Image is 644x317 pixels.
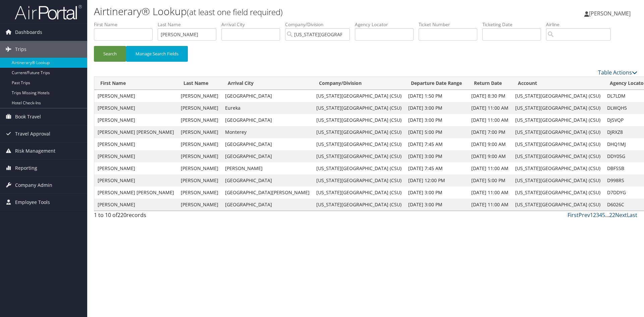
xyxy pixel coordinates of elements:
[94,77,177,90] th: First Name: activate to sort column ascending
[222,102,313,114] td: Eureka
[584,3,637,23] a: [PERSON_NAME]
[313,114,405,126] td: [US_STATE][GEOGRAPHIC_DATA] (CSU)
[94,211,222,222] div: 1 to 10 of records
[468,162,512,174] td: [DATE] 11:00 AM
[405,162,468,174] td: [DATE] 7:45 AM
[94,102,177,114] td: [PERSON_NAME]
[15,41,26,58] span: Trips
[177,187,222,199] td: [PERSON_NAME]
[313,199,405,211] td: [US_STATE][GEOGRAPHIC_DATA] (CSU)
[512,114,604,126] td: [US_STATE][GEOGRAPHIC_DATA] (CSU)
[158,21,221,28] label: Last Name
[598,69,637,76] a: Table Actions
[94,138,177,150] td: [PERSON_NAME]
[313,90,405,102] td: [US_STATE][GEOGRAPHIC_DATA] (CSU)
[15,4,82,20] img: airportal-logo.png
[512,102,604,114] td: [US_STATE][GEOGRAPHIC_DATA] (CSU)
[405,174,468,187] td: [DATE] 12:00 PM
[405,199,468,211] td: [DATE] 3:00 PM
[15,24,42,41] span: Dashboards
[94,46,126,62] button: Search
[593,211,596,219] a: 2
[512,150,604,162] td: [US_STATE][GEOGRAPHIC_DATA] (CSU)
[405,126,468,138] td: [DATE] 5:00 PM
[94,4,456,18] h1: Airtinerary® Lookup
[94,174,177,187] td: [PERSON_NAME]
[609,211,615,219] a: 22
[482,21,546,28] label: Ticketing Date
[177,77,222,90] th: Last Name: activate to sort column ascending
[568,211,579,219] a: First
[512,90,604,102] td: [US_STATE][GEOGRAPHIC_DATA] (CSU)
[512,138,604,150] td: [US_STATE][GEOGRAPHIC_DATA] (CSU)
[468,187,512,199] td: [DATE] 11:00 AM
[94,90,177,102] td: [PERSON_NAME]
[512,187,604,199] td: [US_STATE][GEOGRAPHIC_DATA] (CSU)
[596,211,599,219] a: 3
[285,21,355,28] label: Company/Division
[222,162,313,174] td: [PERSON_NAME]
[94,199,177,211] td: [PERSON_NAME]
[313,174,405,187] td: [US_STATE][GEOGRAPHIC_DATA] (CSU)
[222,90,313,102] td: [GEOGRAPHIC_DATA]
[468,174,512,187] td: [DATE] 5:00 PM
[468,126,512,138] td: [DATE] 7:00 PM
[15,143,55,159] span: Risk Management
[468,90,512,102] td: [DATE] 8:30 PM
[187,6,283,17] small: (at least one field required)
[94,126,177,138] td: [PERSON_NAME] [PERSON_NAME]
[405,102,468,114] td: [DATE] 3:00 PM
[313,162,405,174] td: [US_STATE][GEOGRAPHIC_DATA] (CSU)
[405,187,468,199] td: [DATE] 3:00 PM
[15,160,37,176] span: Reporting
[405,138,468,150] td: [DATE] 7:45 AM
[512,199,604,211] td: [US_STATE][GEOGRAPHIC_DATA] (CSU)
[222,150,313,162] td: [GEOGRAPHIC_DATA]
[605,211,609,219] span: …
[468,114,512,126] td: [DATE] 11:00 AM
[468,150,512,162] td: [DATE] 9:00 AM
[177,162,222,174] td: [PERSON_NAME]
[177,174,222,187] td: [PERSON_NAME]
[94,162,177,174] td: [PERSON_NAME]
[177,199,222,211] td: [PERSON_NAME]
[126,46,188,62] button: Manage Search Fields
[313,150,405,162] td: [US_STATE][GEOGRAPHIC_DATA] (CSU)
[313,77,405,90] th: Company/Division
[468,138,512,150] td: [DATE] 9:00 AM
[419,21,482,28] label: Ticket Number
[222,199,313,211] td: [GEOGRAPHIC_DATA]
[627,211,637,219] a: Last
[355,21,419,28] label: Agency Locator
[313,102,405,114] td: [US_STATE][GEOGRAPHIC_DATA] (CSU)
[546,21,616,28] label: Airline
[177,138,222,150] td: [PERSON_NAME]
[177,150,222,162] td: [PERSON_NAME]
[15,194,50,211] span: Employee Tools
[468,199,512,211] td: [DATE] 11:00 AM
[468,77,512,90] th: Return Date: activate to sort column ascending
[405,90,468,102] td: [DATE] 1:50 PM
[15,177,52,194] span: Company Admin
[222,138,313,150] td: [GEOGRAPHIC_DATA]
[405,77,468,90] th: Departure Date Range: activate to sort column ascending
[15,125,50,142] span: Travel Approval
[15,108,41,125] span: Book Travel
[512,77,604,90] th: Account: activate to sort column ascending
[221,21,285,28] label: Arrival City
[405,114,468,126] td: [DATE] 3:00 PM
[615,211,627,219] a: Next
[602,211,605,219] a: 5
[512,162,604,174] td: [US_STATE][GEOGRAPHIC_DATA] (CSU)
[222,174,313,187] td: [GEOGRAPHIC_DATA]
[590,211,593,219] a: 1
[468,102,512,114] td: [DATE] 11:00 AM
[512,126,604,138] td: [US_STATE][GEOGRAPHIC_DATA] (CSU)
[579,211,590,219] a: Prev
[177,126,222,138] td: [PERSON_NAME]
[177,114,222,126] td: [PERSON_NAME]
[313,187,405,199] td: [US_STATE][GEOGRAPHIC_DATA] (CSU)
[599,211,602,219] a: 4
[177,90,222,102] td: [PERSON_NAME]
[94,114,177,126] td: [PERSON_NAME]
